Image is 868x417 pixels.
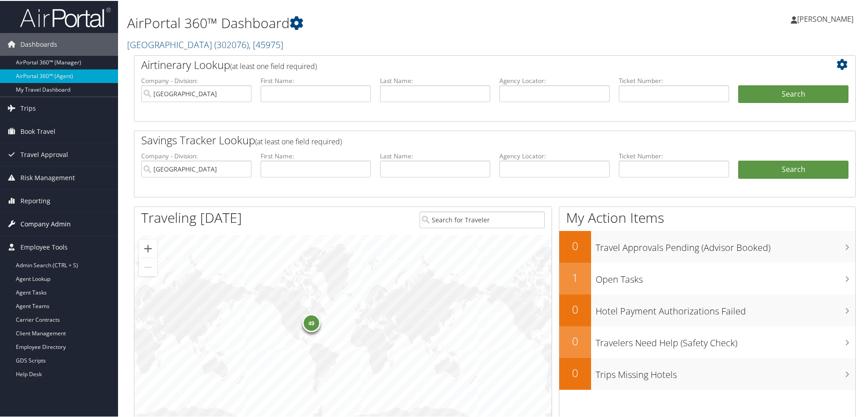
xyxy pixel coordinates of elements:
[139,257,157,275] button: Zoom out
[559,237,591,253] h2: 0
[141,56,789,72] h2: Airtinerary Lookup
[499,75,610,84] label: Agency Locator:
[596,236,855,253] h3: Travel Approvals Pending (Advisor Booked)
[559,269,591,285] h2: 1
[559,301,591,316] h2: 0
[214,38,249,50] span: ( 302076 )
[596,363,855,380] h3: Trips Missing Hotels
[380,151,490,160] label: Last Name:
[20,32,57,55] span: Dashboards
[141,160,252,177] input: search accounts
[596,299,855,317] h3: Hotel Payment Authorizations Failed
[20,212,71,235] span: Company Admin
[559,364,591,380] h2: 0
[20,6,111,27] img: airportal-logo.png
[141,132,789,147] h2: Savings Tracker Lookup
[261,151,371,160] label: First Name:
[141,151,252,160] label: Company - Division:
[596,331,855,348] h3: Travelers Need Help (Safety Check)
[619,75,729,84] label: Ticket Number:
[559,357,855,389] a: 0Trips Missing Hotels
[559,325,855,357] a: 0Travelers Need Help (Safety Check)
[797,13,853,23] span: [PERSON_NAME]
[499,151,610,160] label: Agency Locator:
[20,142,68,165] span: Travel Approval
[261,75,371,84] label: First Name:
[249,38,283,50] span: , [ 45975 ]
[419,211,545,227] input: Search for Traveler
[559,333,591,348] h2: 0
[596,268,855,285] h3: Open Tasks
[738,160,848,178] a: Search
[738,84,848,103] button: Search
[230,60,317,70] span: (at least one field required)
[20,166,75,188] span: Risk Management
[559,230,855,262] a: 0Travel Approvals Pending (Advisor Booked)
[302,313,320,331] div: 49
[791,5,863,32] a: [PERSON_NAME]
[127,38,283,50] a: [GEOGRAPHIC_DATA]
[380,75,490,84] label: Last Name:
[559,262,855,294] a: 1Open Tasks
[20,235,68,258] span: Employee Tools
[141,207,242,226] h1: Traveling [DATE]
[559,294,855,325] a: 0Hotel Payment Authorizations Failed
[141,75,252,84] label: Company - Division:
[139,239,157,257] button: Zoom in
[127,13,617,32] h1: AirPortal 360™ Dashboard
[20,119,55,142] span: Book Travel
[255,136,342,146] span: (at least one field required)
[20,189,50,211] span: Reporting
[559,207,855,226] h1: My Action Items
[20,96,36,119] span: Trips
[619,151,729,160] label: Ticket Number:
